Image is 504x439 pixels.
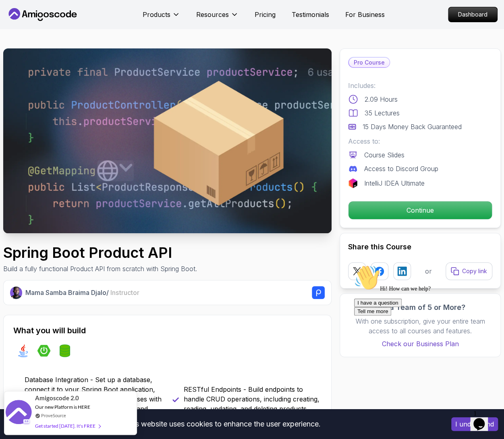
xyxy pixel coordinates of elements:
h2: What you will build [13,325,321,336]
p: 15 Days Money Back Guaranteed [363,122,462,132]
p: Continue [348,201,492,219]
p: IntelliJ IDEA Ultimate [364,178,425,188]
img: spring-boot logo [37,344,50,357]
img: Nelson Djalo [10,286,22,299]
a: For Business [345,10,385,19]
p: With one subscription, give your entire team access to all courses and features. [348,316,492,336]
p: Dashboard [448,7,497,22]
button: I have a question [3,37,51,46]
p: Build a fully functional Product API from scratch with Spring Boot. [3,264,197,274]
span: Amigoscode 2.0 [35,393,79,403]
button: Accept cookies [451,417,498,431]
iframe: chat widget [351,261,496,403]
iframe: chat widget [470,407,496,431]
img: spring-product-api_thumbnail [3,48,332,233]
div: 👋Hi! How can we help?I have a questionTell me more [3,3,148,54]
p: Database Integration - Set up a database, connect it to your Spring Boot application, and model y... [25,375,163,423]
h2: Share this Course [348,241,492,253]
span: Hi! How can we help? [3,24,80,30]
button: Resources [196,10,239,26]
p: Mama Samba Braima Djalo / [25,288,139,297]
a: ProveSource [41,412,66,419]
p: RESTful Endpoints - Build endpoints to handle CRUD operations, including creating, reading, updat... [184,385,322,414]
p: Course Slides [364,150,404,160]
img: :wave: [3,3,29,29]
h1: Spring Boot Product API [3,245,197,261]
p: 2.09 Hours [365,94,398,104]
div: This website uses cookies to enhance the user experience. [6,415,439,433]
a: Check our Business Plan [348,339,492,349]
p: Products [143,10,170,19]
button: Continue [348,201,492,219]
span: Instructor [110,288,139,297]
a: Dashboard [448,7,498,22]
img: provesource social proof notification image [6,400,32,426]
p: 35 Lectures [365,108,400,118]
p: Access to: [348,136,492,146]
p: Resources [196,10,229,19]
img: java logo [17,344,29,357]
h3: Got a Team of 5 or More? [348,302,492,313]
button: Tell me more [3,46,40,54]
p: Pro Course [349,58,390,67]
a: Pricing [255,10,276,19]
img: spring-data-jpa logo [58,344,71,357]
span: Our new Platform is HERE [35,404,90,410]
p: Includes: [348,81,492,90]
img: jetbrains logo [348,178,358,188]
div: Get started [DATE]. It's FREE [35,421,100,431]
p: Access to Discord Group [364,164,438,174]
button: Products [143,10,180,26]
a: Testimonials [292,10,329,19]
